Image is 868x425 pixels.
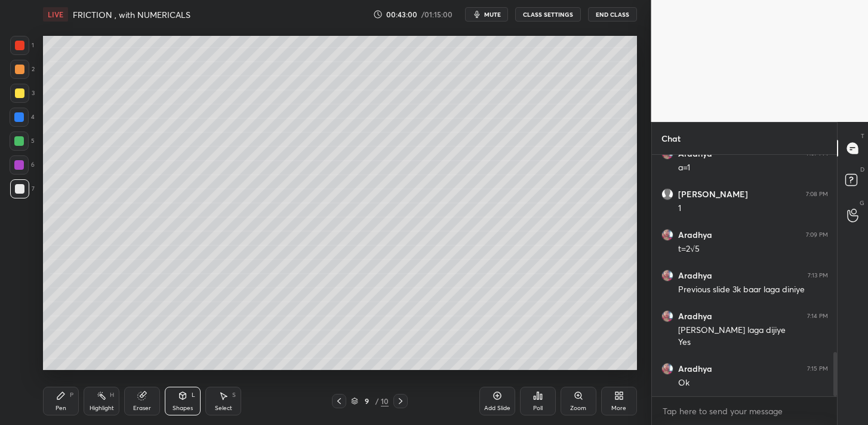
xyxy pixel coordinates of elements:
div: 1 [678,203,828,215]
p: D [860,165,864,174]
div: L [192,392,195,398]
div: Ok [678,377,828,389]
p: Chat [652,123,690,154]
h6: Aradhya [678,363,712,374]
div: 3 [10,84,35,103]
div: 7:13 PM [808,272,828,279]
div: 7 [10,179,35,198]
div: More [611,405,626,411]
div: t=2√5 [678,243,828,255]
div: P [70,392,73,398]
div: / [375,398,378,405]
h6: [PERSON_NAME] [678,189,748,200]
div: 7:09 PM [806,231,828,239]
img: bdeb98e4c277432fb32a445bfb81365f.jpg [661,270,673,282]
div: Select [215,405,232,411]
div: Yes [678,337,828,348]
img: bdeb98e4c277432fb32a445bfb81365f.jpg [661,363,673,375]
h6: Aradhya [678,230,712,240]
div: LIVE [43,7,68,22]
h4: FRICTION , with NUMERICALS [73,9,190,20]
div: 7:08 PM [806,191,828,198]
p: T [861,132,864,140]
div: 10 [381,396,389,406]
div: 9 [361,398,373,405]
button: End Class [588,7,637,22]
div: Shapes [173,405,193,411]
img: bdeb98e4c277432fb32a445bfb81365f.jpg [661,229,673,241]
div: Pen [56,405,66,411]
div: Previous slide 3k baar laga diniye [678,284,828,296]
div: Eraser [133,405,151,411]
img: default.png [661,188,673,200]
h6: Aradhya [678,311,712,322]
div: Poll [533,405,543,411]
div: 5 [10,132,35,151]
div: Highlight [90,405,114,411]
div: 7:15 PM [807,365,828,372]
div: 1 [10,36,34,55]
div: grid [652,155,838,396]
div: 6 [10,155,35,175]
div: 2 [10,60,35,79]
div: [PERSON_NAME] laga dijiye [678,325,828,337]
button: CLASS SETTINGS [515,7,581,22]
img: bdeb98e4c277432fb32a445bfb81365f.jpg [661,310,673,322]
div: H [110,392,114,398]
div: a=1 [678,162,828,174]
div: S [232,392,236,398]
span: mute [484,10,501,19]
h6: Aradhya [678,270,712,281]
div: 4 [10,108,35,127]
div: 7:14 PM [807,313,828,320]
div: Zoom [570,405,586,411]
button: mute [465,7,508,22]
p: G [860,198,864,207]
div: Add Slide [484,405,510,411]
